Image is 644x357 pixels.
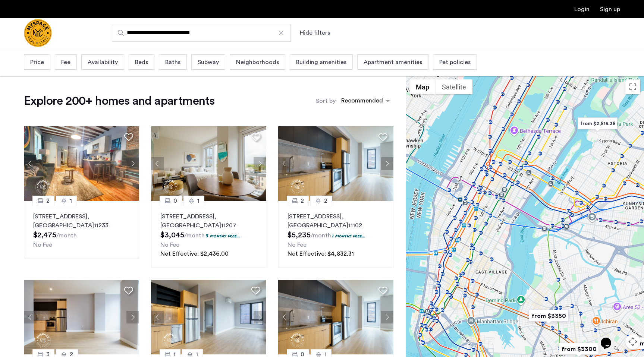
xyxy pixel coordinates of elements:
[288,251,354,257] span: Net Effective: $4,832.31
[33,231,56,239] span: $2,475
[61,58,70,67] span: Fee
[575,115,621,132] div: from $2,815.38
[184,233,205,238] sub: /month
[526,307,572,324] div: from $3350
[254,311,266,323] button: Next apartment
[311,233,331,238] sub: /month
[165,58,180,67] span: Baths
[409,79,436,94] button: Show street map
[70,196,72,205] span: 1
[337,94,393,108] ng-select: sort-apartment
[160,212,257,230] p: [STREET_ADDRESS] 11207
[332,233,365,239] p: 1 months free...
[24,157,37,170] button: Previous apartment
[439,58,471,67] span: Pet policies
[24,311,37,323] button: Previous apartment
[24,201,139,259] a: 21[STREET_ADDRESS], [GEOGRAPHIC_DATA]11233No Fee
[598,327,622,350] iframe: chat widget
[364,58,422,67] span: Apartment amenities
[151,201,266,268] a: 01[STREET_ADDRESS], [GEOGRAPHIC_DATA]112073 months free...No FeeNet Effective: $2,436.00
[56,233,77,238] sub: /month
[278,201,393,268] a: 22[STREET_ADDRESS], [GEOGRAPHIC_DATA]111021 months free...No FeeNet Effective: $4,832.31
[173,196,177,205] span: 0
[151,126,266,201] img: 1997_638519001096654587.png
[151,311,164,323] button: Previous apartment
[151,280,266,354] img: 1997_638519966982966758.png
[24,126,139,201] img: 1997_638660674255189691.jpeg
[316,97,336,105] label: Sort by
[126,311,139,323] button: Next apartment
[340,96,383,107] div: Recommended
[160,231,184,239] span: $3,045
[24,19,52,47] a: Cazamio Logo
[288,212,384,230] p: [STREET_ADDRESS] 11102
[46,196,50,205] span: 2
[112,24,291,42] input: Apartment Search
[436,79,472,94] button: Show satellite imagery
[625,334,640,349] button: Map camera controls
[24,280,139,354] img: 1997_638519968069068022.png
[160,242,179,248] span: No Fee
[197,196,200,205] span: 1
[625,79,640,94] button: Toggle fullscreen view
[288,242,307,248] span: No Fee
[301,196,304,205] span: 2
[300,28,330,37] button: Show or hide filters
[296,58,346,67] span: Building amenities
[381,311,393,323] button: Next apartment
[381,157,393,170] button: Next apartment
[236,58,279,67] span: Neighborhoods
[160,251,229,257] span: Net Effective: $2,436.00
[324,196,327,205] span: 2
[288,231,311,239] span: $5,235
[278,157,291,170] button: Previous apartment
[33,212,130,230] p: [STREET_ADDRESS] 11233
[254,157,266,170] button: Next apartment
[206,233,240,239] p: 3 months free...
[574,6,590,12] a: Login
[278,126,393,201] img: 1997_638519968035243270.png
[33,242,52,248] span: No Fee
[24,94,214,108] h1: Explore 200+ homes and apartments
[24,19,52,47] img: logo
[151,157,164,170] button: Previous apartment
[88,58,118,67] span: Availability
[30,58,44,67] span: Price
[278,280,393,354] img: 1997_638519968035243270.png
[135,58,148,67] span: Beds
[126,157,139,170] button: Next apartment
[600,6,620,12] a: Registration
[278,311,291,323] button: Previous apartment
[198,58,219,67] span: Subway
